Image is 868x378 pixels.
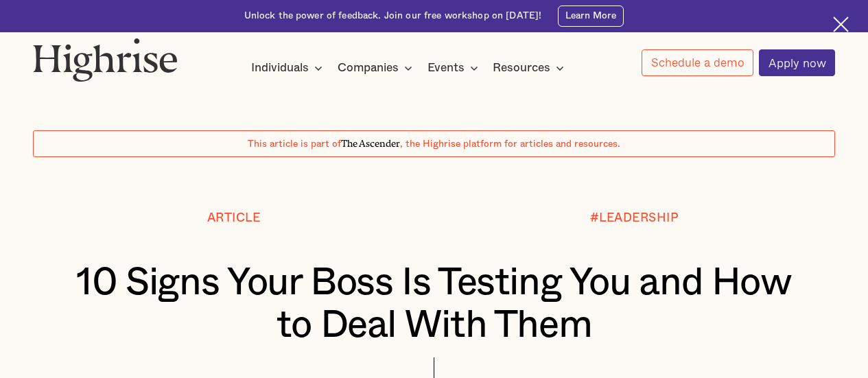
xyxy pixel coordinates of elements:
a: Apply now [759,49,835,76]
span: This article is part of [248,139,341,149]
img: Highrise logo [33,38,178,82]
div: Companies [338,60,399,76]
div: Events [427,60,465,76]
div: #LEADERSHIP [590,211,679,225]
div: Resources [493,60,550,76]
span: The Ascender [341,136,400,147]
div: Individuals [251,60,309,76]
h1: 10 Signs Your Boss Is Testing You and How to Deal With Them [67,262,801,347]
a: Learn More [558,5,624,27]
span: , the Highrise platform for articles and resources. [400,139,620,149]
img: Cross icon [833,16,849,32]
div: Unlock the power of feedback. Join our free workshop on [DATE]! [244,10,542,23]
div: Article [207,211,261,225]
a: Schedule a demo [642,49,753,76]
